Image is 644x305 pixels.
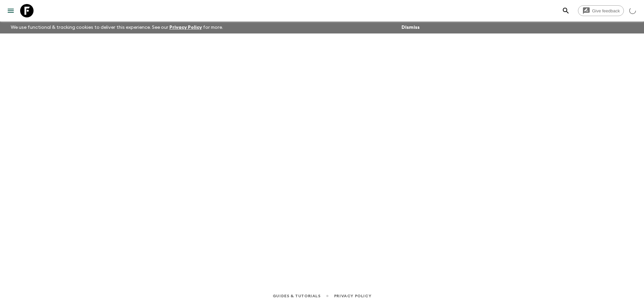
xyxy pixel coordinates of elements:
[8,21,226,33] p: We use functional & tracking cookies to deliver this experience. See our for more.
[334,292,371,300] a: Privacy Policy
[169,25,202,30] a: Privacy Policy
[4,4,17,17] button: menu
[400,23,421,32] button: Dismiss
[273,292,321,300] a: Guides & Tutorials
[588,8,624,13] span: Give feedback
[578,5,624,16] a: Give feedback
[559,4,573,17] button: search adventures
